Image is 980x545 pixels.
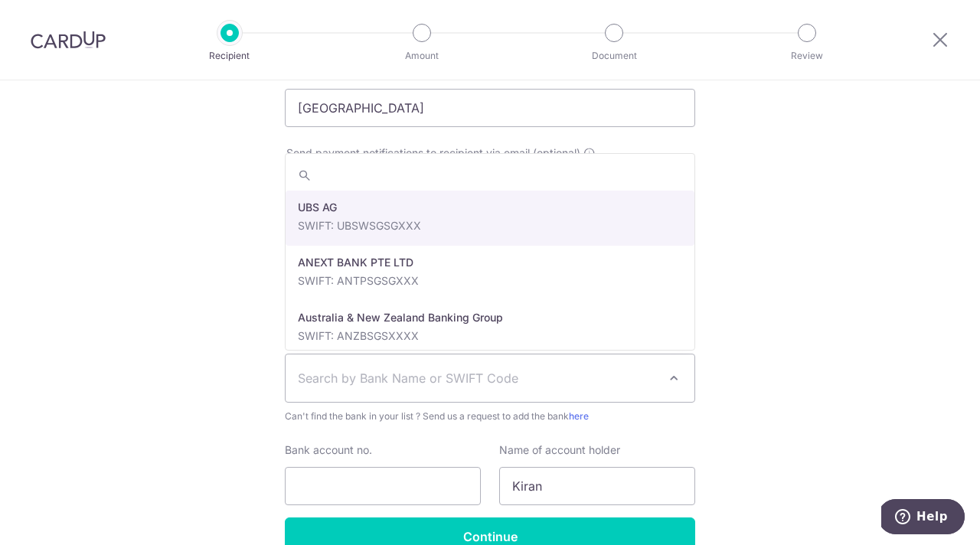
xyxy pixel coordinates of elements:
a: here [569,410,589,422]
p: ANEXT BANK PTE LTD [298,255,682,270]
p: Amount [365,48,479,64]
p: Australia & New Zealand Banking Group [298,310,682,325]
span: Help [35,11,67,24]
span: Send payment notifications to recipient via email (optional) [286,145,580,161]
p: SWIFT: ANTPSGSGXXX [298,273,682,289]
p: SWIFT: ANZBSGSXXXX [298,328,682,344]
img: CardUp [31,31,106,49]
p: UBS AG [298,200,682,215]
p: SWIFT: UBSWSGSGXXX [298,218,682,233]
label: Name of account holder [499,442,620,458]
span: Can't find the bank in your list ? Send us a request to add the bank [285,409,695,424]
span: Search by Bank Name or SWIFT Code [298,369,658,387]
p: Recipient [173,48,286,64]
p: Review [750,48,864,64]
p: Document [557,48,671,64]
label: Bank account no. [285,442,372,458]
iframe: Opens a widget where you can find more information [881,499,965,537]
